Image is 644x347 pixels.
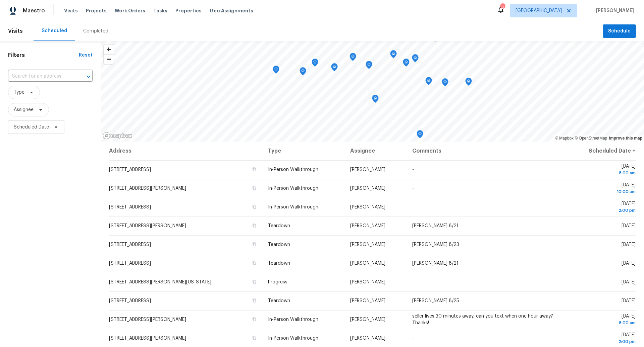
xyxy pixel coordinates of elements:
[412,224,459,228] span: [PERSON_NAME] 8/21
[350,205,385,209] span: [PERSON_NAME]
[268,298,290,303] span: Teardown
[101,41,644,142] canvas: Map
[425,77,432,87] div: Map marker
[622,298,636,303] span: [DATE]
[109,224,186,228] span: [STREET_ADDRESS][PERSON_NAME]
[109,280,211,284] span: [STREET_ADDRESS][PERSON_NAME][US_STATE]
[412,205,414,209] span: -
[575,136,607,141] a: OpenStreetMap
[565,142,636,160] th: Scheduled Date ↑
[412,336,414,341] span: -
[570,164,636,176] span: [DATE]
[412,280,414,284] span: -
[251,316,257,322] button: Copy Address
[109,242,151,247] span: [STREET_ADDRESS]
[251,335,257,341] button: Copy Address
[109,205,151,209] span: [STREET_ADDRESS]
[251,297,257,303] button: Copy Address
[570,170,636,176] div: 8:00 am
[109,317,186,322] span: [STREET_ADDRESS][PERSON_NAME]
[442,78,448,89] div: Map marker
[23,7,45,14] span: Maestro
[570,338,636,345] div: 2:00 pm
[109,167,151,172] span: [STREET_ADDRESS]
[251,241,257,247] button: Copy Address
[412,298,459,303] span: [PERSON_NAME] 8/25
[153,8,167,13] span: Tasks
[570,183,636,195] span: [DATE]
[268,205,318,209] span: In-Person Walkthrough
[268,224,290,228] span: Teardown
[14,106,34,113] span: Assignee
[350,336,385,341] span: [PERSON_NAME]
[103,132,132,140] a: Mapbox homepage
[109,261,151,266] span: [STREET_ADDRESS]
[412,167,414,172] span: -
[350,298,385,303] span: [PERSON_NAME]
[115,7,145,14] span: Work Orders
[570,314,636,326] span: [DATE]
[312,59,318,69] div: Map marker
[609,136,642,141] a: Improve this map
[175,7,202,14] span: Properties
[350,186,385,191] span: [PERSON_NAME]
[251,185,257,191] button: Copy Address
[251,260,257,266] button: Copy Address
[603,24,636,38] button: Schedule
[350,53,356,63] div: Map marker
[64,7,78,14] span: Visits
[251,223,257,229] button: Copy Address
[109,336,186,341] span: [STREET_ADDRESS][PERSON_NAME]
[84,72,93,81] button: Open
[412,314,553,325] span: seller lives 30 minutes away, can you text when one hour away? Thanks!
[251,279,257,285] button: Copy Address
[268,336,318,341] span: In-Person Walkthrough
[109,298,151,303] span: [STREET_ADDRESS]
[79,52,93,59] div: Reset
[570,207,636,214] div: 2:00 pm
[83,28,108,34] div: Completed
[350,167,385,172] span: [PERSON_NAME]
[109,142,263,160] th: Address
[555,136,574,141] a: Mapbox
[268,167,318,172] span: In-Person Walkthrough
[390,50,397,61] div: Map marker
[331,63,338,74] div: Map marker
[593,7,634,14] span: [PERSON_NAME]
[417,130,423,141] div: Map marker
[8,24,23,38] span: Visits
[42,27,67,34] div: Scheduled
[14,89,24,96] span: Type
[273,66,279,76] div: Map marker
[268,242,290,247] span: Teardown
[350,242,385,247] span: [PERSON_NAME]
[500,4,505,11] div: 3
[104,45,114,54] button: Zoom in
[622,242,636,247] span: [DATE]
[8,71,74,82] input: Search for an address...
[263,142,345,160] th: Type
[465,78,472,88] div: Map marker
[372,95,379,105] div: Map marker
[570,333,636,345] span: [DATE]
[407,142,565,160] th: Comments
[622,224,636,228] span: [DATE]
[300,67,306,78] div: Map marker
[251,166,257,172] button: Copy Address
[251,204,257,210] button: Copy Address
[350,224,385,228] span: [PERSON_NAME]
[104,54,114,64] button: Zoom out
[268,317,318,322] span: In-Person Walkthrough
[350,280,385,284] span: [PERSON_NAME]
[412,261,459,266] span: [PERSON_NAME] 8/21
[570,201,636,214] span: [DATE]
[268,280,287,284] span: Progress
[403,59,410,69] div: Map marker
[210,7,253,14] span: Geo Assignments
[8,52,79,59] h1: Filters
[570,188,636,195] div: 10:00 am
[268,261,290,266] span: Teardown
[570,320,636,326] div: 8:00 am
